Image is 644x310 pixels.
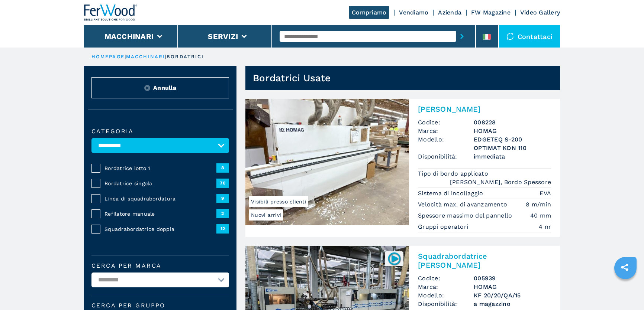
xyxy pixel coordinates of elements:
[216,209,229,218] span: 2
[418,135,474,152] span: Modello:
[471,9,511,16] a: FW Magazine
[526,200,551,209] em: 8 m/min
[474,300,551,308] span: a magazzino
[91,77,229,98] button: ResetAnnulla
[216,194,229,203] span: 9
[539,222,551,231] em: 4 nr
[253,72,331,84] h1: Bordatrici Usate
[520,9,560,16] a: Video Gallery
[530,211,551,220] em: 40 mm
[104,225,216,233] span: Squadrabordatrice doppia
[418,300,474,308] span: Disponibilità:
[125,54,126,59] span: |
[418,170,490,178] p: Tipo di bordo applicato
[91,54,125,59] a: HOMEPAGE
[474,127,551,135] h3: HOMAG
[418,212,514,220] p: Spessore massimo del pannello
[249,196,308,207] span: Visibili presso clienti
[418,252,551,270] h2: Squadrabordatrice [PERSON_NAME]
[418,223,470,231] p: Gruppi operatori
[418,200,509,209] p: Velocità max. di avanzamento
[245,99,560,237] a: Bordatrice Singola HOMAG EDGETEQ S-200 OPTIMAT KDN 110Nuovi arriviVisibili presso clienti[PERSON_...
[104,164,216,172] span: Bordatrice lotto 1
[165,54,167,59] span: |
[245,99,409,225] img: Bordatrice Singola HOMAG EDGETEQ S-200 OPTIMAT KDN 110
[418,127,474,135] span: Marca:
[249,209,283,221] span: Nuovi arrivi
[418,118,474,127] span: Codice:
[474,118,551,127] h3: 008228
[216,163,229,172] span: 8
[438,9,461,16] a: Azienda
[208,32,238,41] button: Servizi
[104,180,216,187] span: Bordatrice singola
[615,258,634,277] a: sharethis
[540,189,551,198] em: EVA
[418,189,485,198] p: Sistema di incollaggio
[418,105,551,114] h2: [PERSON_NAME]
[91,263,229,269] label: Cerca per marca
[499,25,560,48] div: Contattaci
[84,4,138,21] img: Ferwood
[474,135,551,152] h3: EDGETEQ S-200 OPTIMAT KDN 110
[474,291,551,300] h3: KF 20/20/QA/15
[418,152,474,161] span: Disponibilità:
[418,291,474,300] span: Modello:
[153,84,176,92] span: Annulla
[399,9,428,16] a: Vendiamo
[104,195,216,202] span: Linea di squadrabordatura
[349,6,389,19] a: Compriamo
[91,128,229,134] label: Categoria
[167,53,204,60] p: bordatrici
[216,179,229,187] span: 70
[216,224,229,233] span: 12
[418,283,474,291] span: Marca:
[474,274,551,283] h3: 005939
[91,303,229,309] span: Cerca per Gruppo
[144,85,150,91] img: Reset
[474,283,551,291] h3: HOMAG
[450,178,551,186] em: [PERSON_NAME], Bordo Spessore
[506,33,514,40] img: Contattaci
[456,28,468,45] button: submit-button
[104,210,216,218] span: Refilatore manuale
[126,54,165,59] a: macchinari
[418,274,474,283] span: Codice:
[387,251,402,266] img: 005939
[474,152,551,161] span: immediata
[104,32,154,41] button: Macchinari
[612,277,638,304] iframe: Chat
